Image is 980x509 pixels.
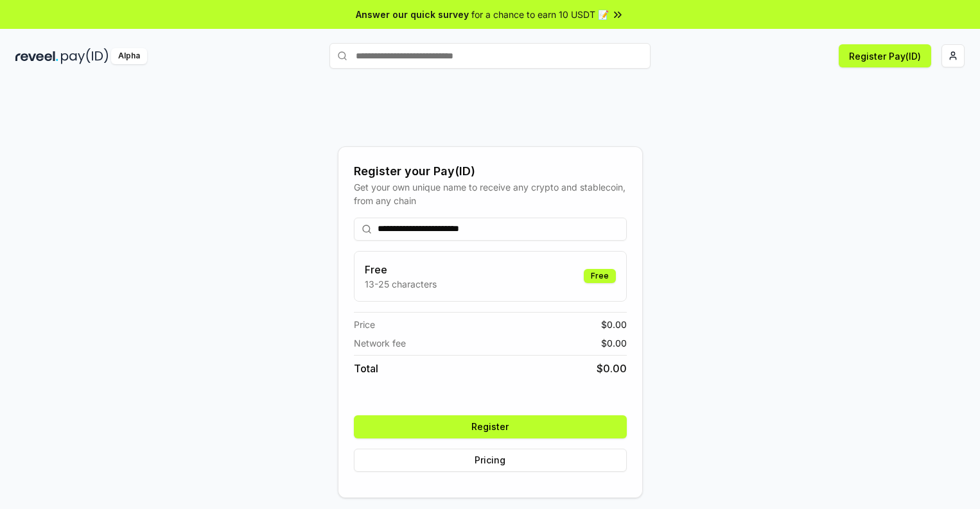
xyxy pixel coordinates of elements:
[365,262,437,277] h3: Free
[354,449,627,472] button: Pricing
[365,277,437,291] p: 13-25 characters
[356,8,469,21] span: Answer our quick survey
[601,318,627,331] span: $ 0.00
[354,318,375,331] span: Price
[354,162,627,180] div: Register your Pay(ID)
[354,180,627,207] div: Get your own unique name to receive any crypto and stablecoin, from any chain
[584,269,616,283] div: Free
[597,361,627,376] span: $ 0.00
[354,336,406,350] span: Network fee
[354,361,378,376] span: Total
[111,48,147,64] div: Alpha
[354,415,627,438] button: Register
[15,48,58,64] img: reveel_dark
[61,48,109,64] img: pay_id
[471,8,609,21] span: for a chance to earn 10 USDT 📝
[839,44,931,67] button: Register Pay(ID)
[601,336,627,350] span: $ 0.00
